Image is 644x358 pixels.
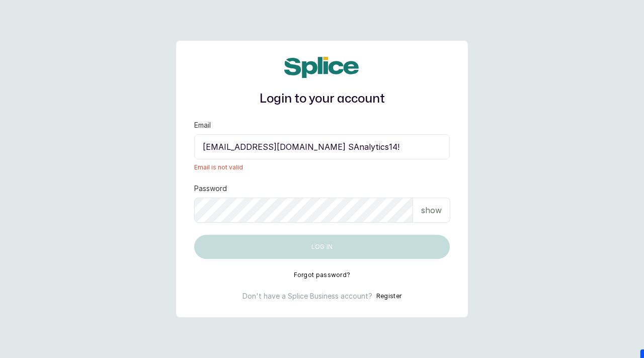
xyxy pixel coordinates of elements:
[194,134,450,159] input: email@acme.com
[194,163,450,171] span: Email is not valid
[194,184,227,194] label: Password
[194,120,211,130] label: Email
[194,235,450,259] button: Log in
[421,204,442,216] p: show
[243,291,372,301] p: Don't have a Splice Business account?
[194,90,450,108] h1: Login to your account
[376,291,401,301] button: Register
[294,271,351,279] button: Forgot password?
